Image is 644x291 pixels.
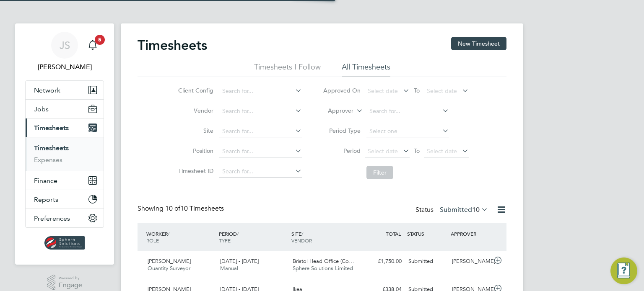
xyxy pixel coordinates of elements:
[610,258,637,284] button: Engage Resource Center
[366,126,449,137] input: Select one
[219,126,302,137] input: Search for...
[440,206,488,214] label: Submitted
[219,166,302,178] input: Search for...
[168,230,169,237] span: /
[366,106,449,117] input: Search for...
[176,87,213,94] label: Client Config
[449,255,492,268] div: [PERSON_NAME]
[219,85,302,97] input: Search for...
[220,265,238,272] span: Manual
[289,226,362,248] div: SITE
[449,226,492,241] div: APPROVER
[368,87,398,95] span: Select date
[219,146,302,157] input: Search for...
[219,106,302,117] input: Search for...
[25,236,104,250] a: Go to home page
[219,237,231,244] span: TYPE
[427,87,457,95] span: Select date
[411,145,422,156] span: To
[165,204,180,213] span: 10 of
[26,190,104,209] button: Reports
[25,62,104,72] span: Jack Spencer
[415,204,490,216] div: Status
[146,237,159,244] span: ROLE
[237,230,239,237] span: /
[26,209,104,227] button: Preferences
[342,62,390,77] li: All Timesheets
[34,214,70,222] span: Preferences
[293,258,354,265] span: Bristol Head Office (Co…
[26,171,104,190] button: Finance
[323,87,361,94] label: Approved On
[34,86,60,94] span: Network
[323,127,361,134] label: Period Type
[301,230,303,237] span: /
[44,236,85,250] img: spheresolutions-logo-retina.png
[34,144,69,152] a: Timesheets
[293,265,353,272] span: Sphere Solutions Limited
[291,237,312,244] span: VENDOR
[411,85,422,96] span: To
[148,265,190,272] span: Quantity Surveyor
[368,147,398,155] span: Select date
[26,100,104,118] button: Jobs
[451,37,506,50] button: New Timesheet
[34,156,62,164] a: Expenses
[138,37,207,54] h2: Timesheets
[26,118,104,137] button: Timesheets
[25,32,104,72] a: JS[PERSON_NAME]
[254,62,321,77] li: Timesheets I Follow
[366,166,393,179] button: Filter
[217,226,289,248] div: PERIOD
[59,275,82,282] span: Powered by
[176,107,213,114] label: Vendor
[47,275,83,291] a: Powered byEngage
[176,167,213,175] label: Timesheet ID
[60,40,70,51] span: JS
[138,204,226,213] div: Showing
[34,105,49,113] span: Jobs
[316,107,353,115] label: Approver
[405,255,449,268] div: Submitted
[144,226,217,248] div: WORKER
[386,230,401,237] span: TOTAL
[220,258,259,265] span: [DATE] - [DATE]
[26,81,104,99] button: Network
[176,127,213,134] label: Site
[26,137,104,171] div: Timesheets
[59,282,82,289] span: Engage
[15,23,114,265] nav: Main navigation
[34,124,69,132] span: Timesheets
[176,147,213,155] label: Position
[165,204,224,213] span: 10 Timesheets
[427,147,457,155] span: Select date
[34,177,57,185] span: Finance
[95,35,105,45] span: 5
[405,226,449,241] div: STATUS
[34,196,58,203] span: Reports
[323,147,361,155] label: Period
[361,255,405,268] div: £1,750.00
[84,32,101,59] a: 5
[148,258,191,265] span: [PERSON_NAME]
[472,206,480,214] span: 10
